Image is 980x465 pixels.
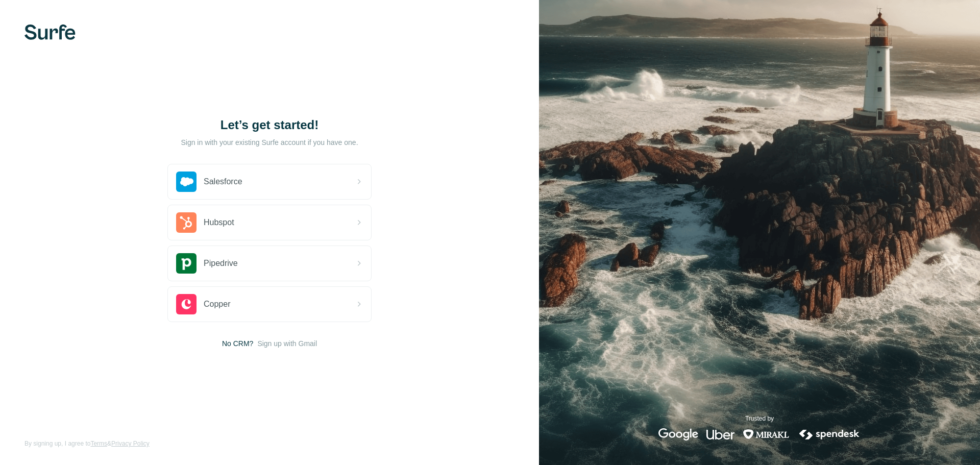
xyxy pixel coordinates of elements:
p: Trusted by [745,414,774,423]
img: spendesk's logo [798,428,861,440]
p: Sign in with your existing Surfe account if you have one. [181,137,358,148]
button: Sign up with Gmail [257,338,317,349]
img: mirakl's logo [743,428,790,440]
img: hubspot's logo [176,212,197,233]
span: Hubspot [204,216,234,229]
span: Pipedrive [204,257,238,270]
span: Copper [204,298,230,310]
img: Surfe's logo [24,25,76,40]
span: By signing up, I agree to & [24,439,150,448]
img: google's logo [658,428,698,440]
a: Terms [90,440,107,447]
h1: Let’s get started! [167,117,372,133]
img: copper's logo [176,294,197,314]
span: Salesforce [204,176,242,188]
img: pipedrive's logo [176,253,197,274]
a: Privacy Policy [111,440,150,447]
span: No CRM? [222,338,253,349]
img: uber's logo [706,428,734,440]
img: salesforce's logo [176,172,197,192]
